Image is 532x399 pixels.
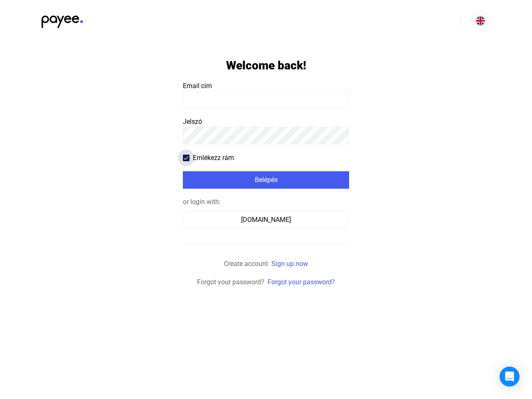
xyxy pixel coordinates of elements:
[183,171,349,189] button: Belépés
[183,118,202,126] span: Jelszó
[185,175,347,185] div: Belépés
[183,82,212,90] span: Email cím
[186,215,346,225] div: [DOMAIN_NAME]
[183,216,349,224] a: [DOMAIN_NAME]
[183,211,349,229] button: [DOMAIN_NAME]
[224,260,268,268] span: Create account
[475,16,485,26] img: EN
[226,58,306,73] h1: Welcome back!
[183,197,349,207] div: or login with:
[470,11,490,31] button: EN
[42,11,83,28] img: black-payee-blue-dot.svg
[500,367,520,387] div: Open Intercom Messenger
[271,260,308,268] a: Sign up now
[268,278,335,286] a: Forgot your password?
[197,278,264,286] span: Forgot your password?
[193,153,234,163] span: Emlékezz rám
